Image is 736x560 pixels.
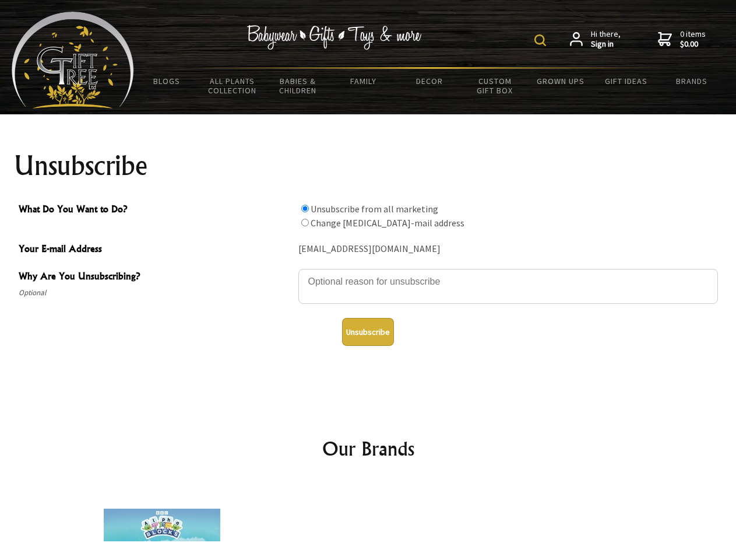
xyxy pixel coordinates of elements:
a: Hi there,Sign in [570,29,621,50]
a: Gift Ideas [593,69,659,93]
a: Babies & Children [265,69,331,103]
img: Babywear - Gifts - Toys & more [247,25,422,50]
span: Optional [19,286,293,300]
a: 0 items$0.00 [658,29,706,50]
strong: $0.00 [680,39,706,50]
h2: Our Brands [23,435,713,463]
span: Your E-mail Address [19,242,293,258]
span: Why Are You Unsubscribing? [19,269,293,286]
span: 0 items [680,29,706,50]
a: Grown Ups [527,69,593,93]
a: BLOGS [134,69,200,93]
h1: Unsubscribe [14,152,723,180]
img: Babyware - Gifts - Toys and more... [12,12,134,108]
input: What Do You Want to Do? [301,219,309,226]
label: Change [MEDICAL_DATA]-mail address [311,217,464,229]
button: Unsubscribe [342,318,394,346]
textarea: Why Are You Unsubscribing? [298,269,718,304]
a: Decor [396,69,462,93]
div: [EMAIL_ADDRESS][DOMAIN_NAME] [298,240,718,258]
a: All Plants Collection [200,69,266,103]
strong: Sign in [591,39,621,50]
label: Unsubscribe from all marketing [311,203,438,215]
span: Hi there, [591,29,621,50]
a: Brands [659,69,725,93]
span: What Do You Want to Do? [19,202,293,219]
input: What Do You Want to Do? [301,205,309,212]
img: product search [534,34,546,46]
a: Custom Gift Box [462,69,528,103]
a: Family [331,69,397,93]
